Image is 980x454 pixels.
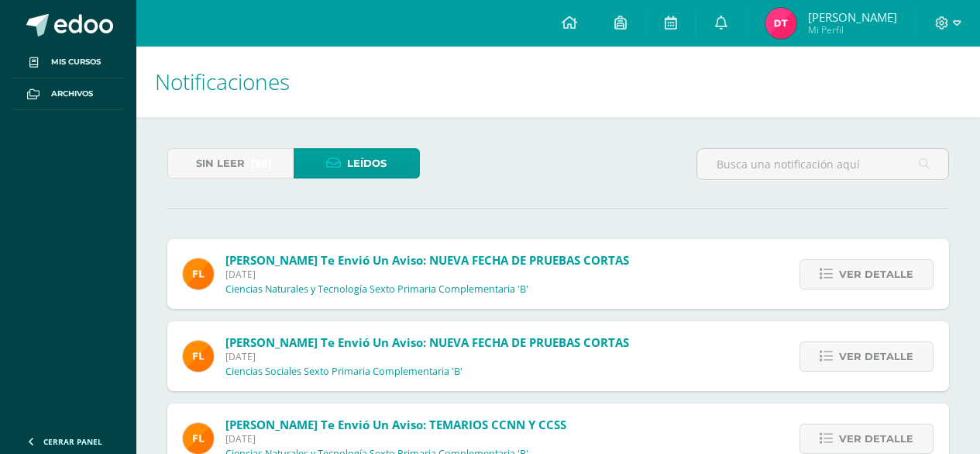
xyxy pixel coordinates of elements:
[12,78,124,110] a: Archivos
[225,268,629,281] span: [DATE]
[347,149,387,178] span: Leídos
[294,148,420,178] a: Leídos
[183,341,214,372] img: 00e92e5268842a5da8ad8efe5964f981.png
[839,425,913,453] span: Ver detalle
[51,88,93,100] span: Archivos
[183,258,214,289] img: 00e92e5268842a5da8ad8efe5964f981.png
[225,350,629,363] span: [DATE]
[225,417,566,432] span: [PERSON_NAME] te envió un aviso: TEMARIOS CCNN Y CCSS
[765,8,796,39] img: 71abf2bd482ea5c0124037d671430b91.png
[697,149,948,179] input: Busca una notificación aquí
[251,149,272,178] span: (38)
[43,436,102,447] span: Cerrar panel
[12,47,124,78] a: Mis cursos
[167,148,294,178] a: Sin leer(38)
[183,423,214,454] img: 00e92e5268842a5da8ad8efe5964f981.png
[808,23,897,36] span: Mi Perfil
[839,342,913,371] span: Ver detalle
[51,56,101,68] span: Mis cursos
[155,67,290,96] span: Notificaciones
[225,366,462,378] p: Ciencias Sociales Sexto Primaria Complementaria 'B'
[225,334,629,350] span: [PERSON_NAME] te envió un aviso: NUEVA FECHA DE PRUEBAS CORTAS
[225,252,629,268] span: [PERSON_NAME] te envió un aviso: NUEVA FECHA DE PRUEBAS CORTAS
[839,260,913,289] span: Ver detalle
[225,283,528,296] p: Ciencias Naturales y Tecnología Sexto Primaria Complementaria 'B'
[808,9,897,25] span: [PERSON_NAME]
[225,432,566,445] span: [DATE]
[196,149,245,178] span: Sin leer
